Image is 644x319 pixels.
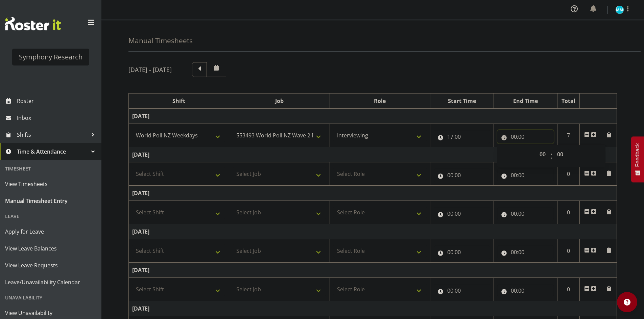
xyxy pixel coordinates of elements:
[333,97,427,105] div: Role
[129,263,617,278] td: [DATE]
[497,284,554,297] input: Click to select...
[5,179,96,189] span: View Timesheets
[635,143,641,167] span: Feedback
[129,186,617,201] td: [DATE]
[5,260,96,270] span: View Leave Requests
[2,223,100,240] a: Apply for Leave
[17,130,88,140] span: Shifts
[17,147,88,157] span: Time & Attendance
[5,277,96,287] span: Leave/Unavailability Calendar
[233,97,326,105] div: Job
[2,176,100,192] a: View Timesheets
[497,130,554,143] input: Click to select...
[17,96,98,106] span: Roster
[128,66,172,73] h5: [DATE] - [DATE]
[17,113,98,123] span: Inbox
[616,6,624,14] img: murphy-mulholland11450.jpg
[631,136,644,182] button: Feedback - Show survey
[557,162,580,186] td: 0
[2,162,100,176] div: Timesheet
[2,192,100,209] a: Manual Timesheet Entry
[2,274,100,291] a: Leave/Unavailability Calendar
[19,52,82,62] div: Symphony Research
[434,97,490,105] div: Start Time
[2,257,100,274] a: View Leave Requests
[5,243,96,254] span: View Leave Balances
[497,168,554,182] input: Click to select...
[557,239,580,263] td: 0
[557,201,580,224] td: 0
[561,97,576,105] div: Total
[434,130,490,143] input: Click to select...
[2,240,100,257] a: View Leave Balances
[497,97,554,105] div: End Time
[2,291,100,304] div: Unavailability
[557,278,580,301] td: 0
[129,224,617,239] td: [DATE]
[497,207,554,220] input: Click to select...
[557,124,580,147] td: 7
[132,97,225,105] div: Shift
[434,207,490,220] input: Click to select...
[434,245,490,259] input: Click to select...
[5,227,96,237] span: Apply for Leave
[129,109,617,124] td: [DATE]
[5,308,96,318] span: View Unavailability
[5,17,61,30] img: Rosterit website logo
[5,196,96,206] span: Manual Timesheet Entry
[497,245,554,259] input: Click to select...
[550,148,552,164] span: :
[128,37,193,45] h4: Manual Timesheets
[624,299,630,305] img: help-xxl-2.png
[434,284,490,297] input: Click to select...
[129,147,617,162] td: [DATE]
[434,168,490,182] input: Click to select...
[129,301,617,316] td: [DATE]
[2,209,100,223] div: Leave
